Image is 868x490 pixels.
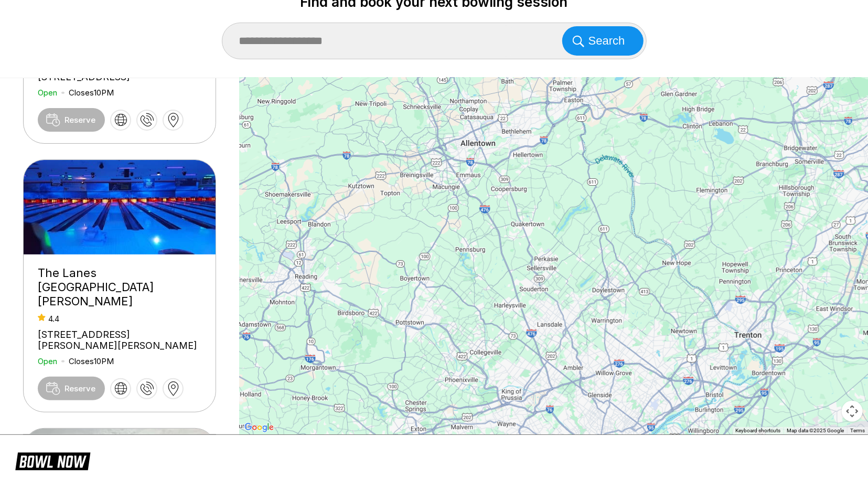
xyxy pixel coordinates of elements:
div: Closes 10PM [69,356,114,366]
div: The Lanes [GEOGRAPHIC_DATA][PERSON_NAME] [38,266,201,308]
img: The Lanes Fort Meade [24,160,217,254]
img: Google [242,421,276,434]
button: Map camera controls [842,401,863,422]
div: 4.4 [38,314,201,324]
a: Terms (opens in new tab) [850,428,865,433]
button: Search [562,26,644,56]
a: Open this area in Google Maps (opens a new window) [242,421,276,434]
button: Keyboard shortcuts [735,427,780,434]
span: Map data ©2025 Google [787,428,844,433]
div: [STREET_ADDRESS][PERSON_NAME][PERSON_NAME] [38,329,201,351]
div: Open [38,88,57,98]
span: Search [588,34,625,48]
div: Closes 10PM [69,88,114,98]
div: Open [38,356,57,366]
